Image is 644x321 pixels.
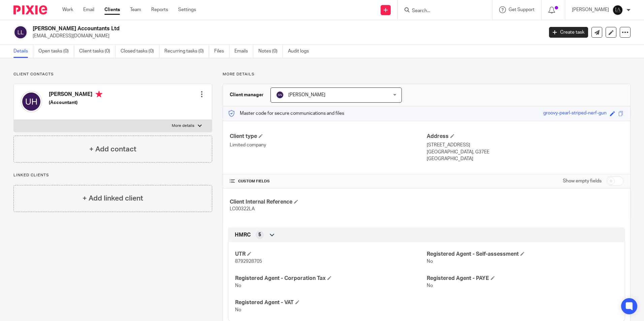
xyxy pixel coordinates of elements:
[235,308,241,312] span: No
[230,179,426,184] h4: CUSTOM FIELDS
[427,142,623,148] p: [STREET_ADDRESS]
[130,6,141,13] a: Team
[235,275,426,282] h4: Registered Agent - Corporation Tax
[13,5,47,14] img: Pixie
[276,91,284,99] img: svg%3E
[96,91,102,98] i: Primary
[427,155,623,162] p: [GEOGRAPHIC_DATA]
[258,45,283,58] a: Notes (0)
[563,178,602,184] label: Show empty fields
[164,45,209,58] a: Recurring tasks (0)
[13,72,212,77] p: Client contacts
[214,45,229,58] a: Files
[427,275,618,282] h4: Registered Agent - PAYE
[235,259,262,264] span: 8792928705
[33,25,438,32] h2: [PERSON_NAME] Accountants Ltd
[427,133,623,140] h4: Address
[121,45,159,58] a: Closed tasks (0)
[543,110,607,117] div: groovy-pearl-striped-nerf-gun
[49,99,102,106] h5: (Accountant)
[62,6,73,13] a: Work
[83,193,143,204] h4: + Add linked client
[33,33,539,39] p: [EMAIL_ADDRESS][DOMAIN_NAME]
[13,25,28,39] img: svg%3E
[228,110,344,117] p: Master code for secure communications and files
[427,283,433,288] span: No
[13,173,212,178] p: Linked clients
[427,259,433,264] span: No
[104,6,120,13] a: Clients
[230,199,426,206] h4: Client Internal Reference
[411,8,472,14] input: Search
[178,6,196,13] a: Settings
[230,133,426,140] h4: Client type
[612,5,623,15] img: Lockhart+Amin+-+1024x1024+-+light+on+dark.jpg
[89,144,136,154] h4: + Add contact
[172,123,194,129] p: More details
[235,251,426,258] h4: UTR
[49,91,102,99] h4: [PERSON_NAME]
[549,27,588,38] a: Create task
[235,231,251,239] span: HMRC
[258,231,261,238] span: 5
[509,7,535,12] span: Get Support
[230,207,255,211] span: LC00322LA
[234,45,253,58] a: Emails
[79,45,116,58] a: Client tasks (0)
[572,6,609,13] p: [PERSON_NAME]
[21,91,42,112] img: svg%3E
[288,93,325,97] span: [PERSON_NAME]
[230,92,264,98] h3: Client manager
[288,45,314,58] a: Audit logs
[235,299,426,306] h4: Registered Agent - VAT
[13,45,33,58] a: Details
[38,45,74,58] a: Open tasks (0)
[83,6,94,13] a: Email
[151,6,168,13] a: Reports
[223,72,631,77] p: More details
[230,142,426,148] p: Limited company
[235,283,241,288] span: No
[427,149,623,155] p: [GEOGRAPHIC_DATA], G37EE
[427,251,618,258] h4: Registered Agent - Self-assessment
